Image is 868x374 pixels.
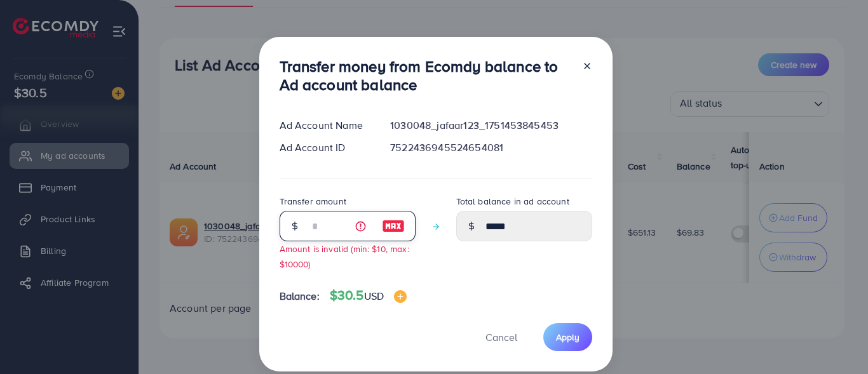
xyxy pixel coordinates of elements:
[394,290,407,303] img: image
[280,57,572,94] h3: Transfer money from Ecomdy balance to Ad account balance
[280,289,320,304] span: Balance:
[280,195,346,208] label: Transfer amount
[814,317,858,364] iframe: Chat
[269,140,381,155] div: Ad Account ID
[269,118,381,133] div: Ad Account Name
[470,323,533,351] button: Cancel
[382,218,405,234] img: image
[485,330,517,344] span: Cancel
[380,118,602,133] div: 1030048_jafaar123_1751453845453
[556,331,580,344] span: Apply
[456,195,569,208] label: Total balance in ad account
[330,288,407,304] h4: $30.5
[543,323,592,351] button: Apply
[364,289,384,303] span: USD
[380,140,602,155] div: 7522436945524654081
[280,243,409,269] small: Amount is invalid (min: $10, max: $10000)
